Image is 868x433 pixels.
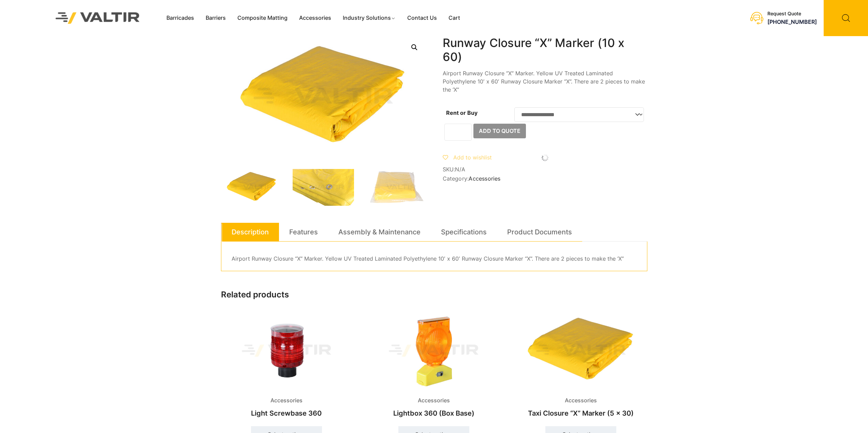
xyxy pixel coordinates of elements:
img: Taxi_Marker_2.jpg [364,169,426,206]
h2: Taxi Closure “X” Marker (5 x 30) [515,406,646,421]
a: AccessoriesLightbox 360 (Box Base) [368,311,499,421]
h2: Related products [221,290,647,300]
p: Airport Runway Closure “X” Marker. Yellow UV Treated Laminated Polyethylene 10′ x 60′ Runway Clos... [443,69,647,94]
a: Cart [443,13,466,23]
span: SKU: [443,166,647,173]
a: Product Documents [507,223,572,241]
img: Taxi_Marker_3Q.jpg [221,169,282,206]
a: Description [232,223,269,241]
h1: Runway Closure “X” Marker (10 x 60) [443,36,647,64]
a: Accessories [469,175,500,182]
a: Contact Us [401,13,443,23]
span: Accessories [265,396,308,406]
img: Valtir Rentals [47,3,149,32]
img: Taxi_Marker_4.jpg [293,169,354,206]
a: Specifications [441,223,487,241]
a: Composite Matting [232,13,293,23]
a: AccessoriesTaxi Closure “X” Marker (5 x 30) [515,311,646,421]
a: Barriers [200,13,232,23]
p: Airport Runway Closure “X” Marker. Yellow UV Treated Laminated Polyethylene 10′ x 60′ Runway Clos... [232,254,637,264]
button: Add to Quote [473,124,526,139]
span: N/A [455,166,465,173]
a: [PHONE_NUMBER] [767,18,817,25]
span: Accessories [560,396,602,406]
label: Rent or Buy [446,109,477,116]
h2: Light Screwbase 360 [221,406,352,421]
input: Product quantity [444,124,472,141]
div: Request Quote [767,11,817,17]
a: AccessoriesLight Screwbase 360 [221,311,352,421]
a: Barricades [161,13,200,23]
span: Category: [443,175,647,182]
a: Accessories [293,13,337,23]
a: Features [289,223,318,241]
span: Accessories [413,396,455,406]
a: Assembly & Maintenance [338,223,421,241]
a: Industry Solutions [337,13,401,23]
h2: Lightbox 360 (Box Base) [368,406,499,421]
